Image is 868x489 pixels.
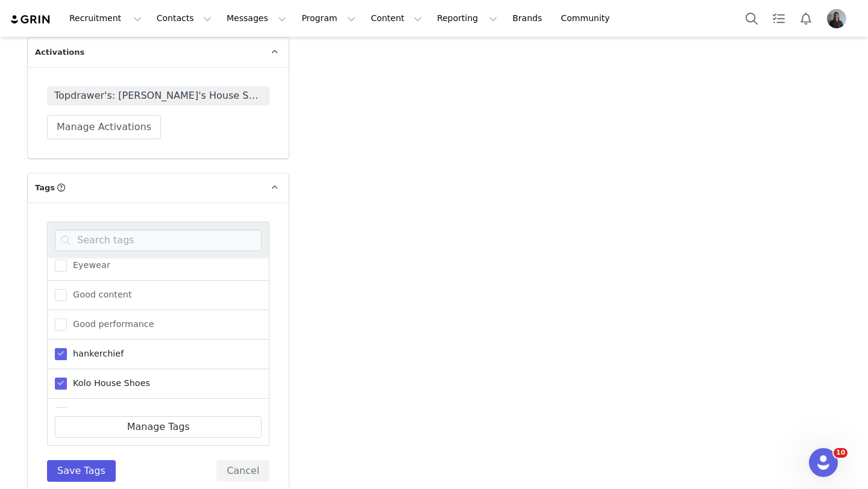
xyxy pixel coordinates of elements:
button: Search [738,5,765,32]
iframe: Intercom live chat [809,448,838,477]
span: Eyewear [67,260,110,271]
span: Good performance [67,319,154,330]
span: Tags [35,182,55,194]
button: Cancel [216,460,269,482]
button: Reporting [430,5,505,32]
img: grin logo [10,14,52,25]
a: Tasks [766,5,792,32]
button: Notifications [793,5,819,32]
img: cc71b267-0b3b-423d-9dc1-36f1a1f1817e.png [827,9,846,28]
button: Save Tags [47,460,116,482]
button: Manage Activations [47,115,161,139]
span: 10 [834,448,848,458]
span: Good content [67,289,132,301]
body: Rich Text Area. Press ALT-0 for help. [10,10,495,23]
span: Kolo House Shoes [67,378,150,389]
button: Contacts [149,5,219,32]
span: Activations [35,46,84,58]
span: Leather goods [67,407,135,419]
button: Messages [219,5,294,32]
button: Program [294,5,363,32]
a: Brands [505,5,553,32]
button: Profile [820,9,858,28]
a: Manage Tags [55,416,262,438]
span: hankerchief [67,348,124,360]
a: Community [554,5,623,32]
input: Search tags [55,229,262,251]
button: Content [363,5,429,32]
button: Recruitment [62,5,149,32]
span: Topdrawer's: [PERSON_NAME]'s House Shoes (Conversion Tracking Campaign) [54,89,262,103]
